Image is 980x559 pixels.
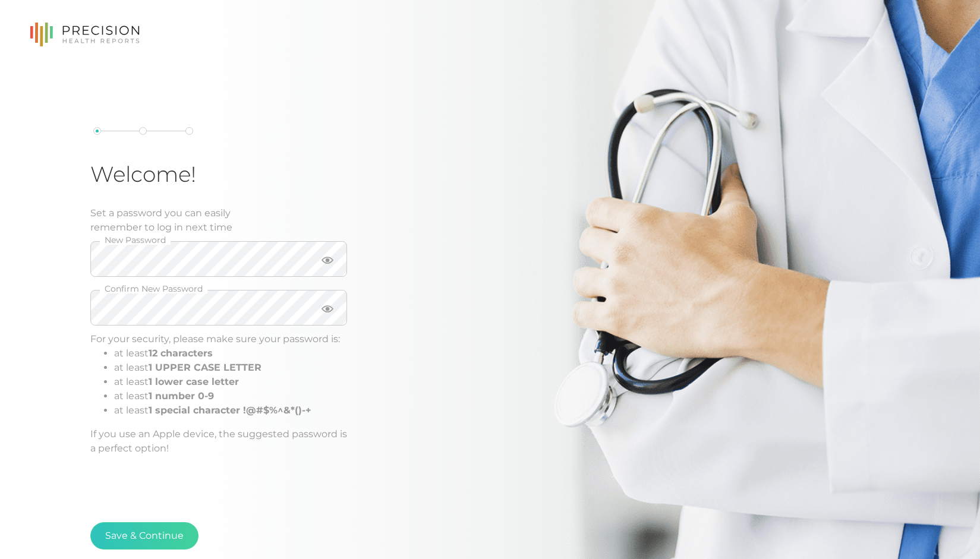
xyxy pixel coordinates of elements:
[149,376,239,387] b: 1 lower case letter
[90,206,347,235] div: Set a password you can easily remember to log in next time
[114,346,347,361] li: at least
[114,361,347,375] li: at least
[90,332,347,456] div: For your security, please make sure your password is: If you use an Apple device, the suggested p...
[90,161,347,187] h1: Welcome!
[114,403,347,418] li: at least
[114,375,347,389] li: at least
[149,390,214,402] b: 1 number 0-9
[149,362,261,373] b: 1 UPPER CASE LETTER
[149,405,311,416] b: 1 special character !@#$%^&*()-+
[114,389,347,403] li: at least
[90,522,198,549] button: Save & Continue
[149,348,213,359] b: 12 characters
